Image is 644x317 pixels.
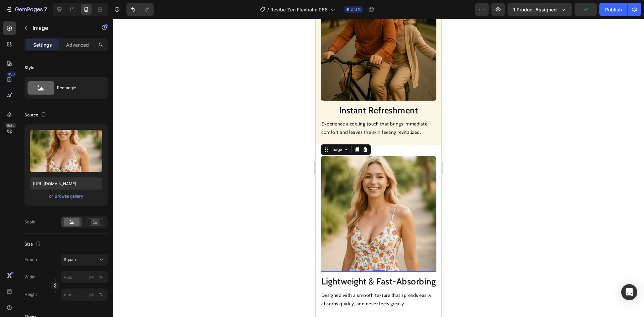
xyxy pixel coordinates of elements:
button: Publish [599,3,628,16]
div: Source [24,111,48,120]
div: Browse gallery [55,193,83,199]
div: % [99,292,103,298]
span: / [267,6,269,13]
div: 450 [6,71,16,77]
button: 7 [3,3,50,16]
span: or [49,192,53,200]
div: Undo/Redo [126,3,154,16]
div: Rectangle [57,80,98,96]
button: px [97,290,105,299]
label: Frame [24,257,37,263]
label: Height [24,292,37,298]
img: gempages_570724426379691232-ac09e057-9b5e-4392-aa3e-19ce65d40720.png [5,137,121,253]
span: Square [64,257,77,263]
div: Open Intercom Messenger [621,284,637,300]
div: Size [24,240,42,249]
p: Designed with a smooth texture that spreads easily, absorbs quickly, and never feels greasy. [6,272,120,289]
button: 1 product assigned [507,3,572,16]
div: Publish [605,6,622,13]
p: Settings [33,41,52,48]
p: Image [33,24,90,32]
span: 1 product assigned [513,6,557,13]
div: % [99,274,103,280]
input: https://example.com/image.jpg [30,177,102,190]
span: Draft [351,6,361,12]
img: preview-image [30,130,102,172]
div: px [89,274,94,280]
iframe: Design area [316,19,441,317]
label: Width [24,274,36,280]
button: px [97,273,105,281]
div: Style [24,65,34,71]
input: px% [61,288,108,301]
div: Scale [24,219,35,225]
div: px [89,292,94,298]
h2: Lightweight & Fast-Absorbing [5,257,121,269]
button: % [88,273,96,281]
button: Square [61,254,108,266]
p: Advanced [66,41,89,48]
p: 7 [44,5,47,13]
span: Revibe Zen Flexbalm 068 [270,6,328,13]
button: Browse gallery [54,193,84,200]
div: Beta [5,123,16,128]
div: Image [13,128,28,134]
button: % [88,290,96,299]
input: px% [61,271,108,283]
